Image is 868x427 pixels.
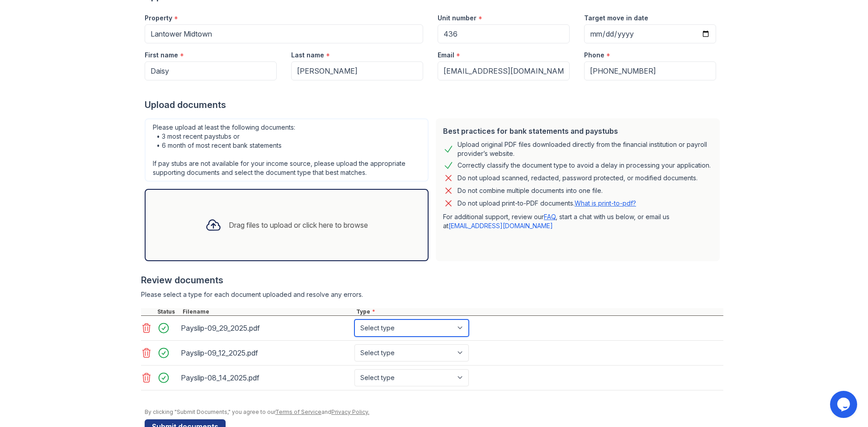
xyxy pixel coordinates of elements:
[443,212,712,230] p: For additional support, review our , start a chat with us below, or email us at
[448,222,553,230] a: [EMAIL_ADDRESS][DOMAIN_NAME]
[438,14,476,23] label: Unit number
[438,51,454,60] label: Email
[544,213,556,221] a: FAQ
[145,51,178,60] label: First name
[331,408,369,415] a: Privacy Policy.
[181,371,351,385] div: Payslip-08_14_2025.pdf
[156,308,181,315] div: Status
[584,14,648,23] label: Target move in date
[830,391,859,418] iframe: chat widget
[275,408,321,415] a: Terms of Service
[181,321,351,335] div: Payslip-09_29_2025.pdf
[145,99,723,111] div: Upload documents
[458,199,636,208] p: Do not upload print-to-PDF documents.
[584,51,604,60] label: Phone
[141,290,723,299] div: Please select a type for each document uploaded and resolve any errors.
[458,160,711,171] div: Correctly classify the document type to avoid a delay in processing your application.
[458,140,712,158] div: Upload original PDF files downloaded directly from the financial institution or payroll provider’...
[145,14,172,23] label: Property
[458,173,698,183] div: Do not upload scanned, redacted, password protected, or modified documents.
[181,308,354,315] div: Filename
[354,308,723,315] div: Type
[145,408,723,416] div: By clicking "Submit Documents," you agree to our and
[575,199,636,207] a: What is print-to-pdf?
[229,220,368,230] div: Drag files to upload or click here to browse
[181,346,351,360] div: Payslip-09_12_2025.pdf
[291,51,324,60] label: Last name
[141,274,723,286] div: Review documents
[458,185,603,196] div: Do not combine multiple documents into one file.
[443,126,712,136] div: Best practices for bank statements and paystubs
[145,118,429,182] div: Please upload at least the following documents: • 3 most recent paystubs or • 6 month of most rec...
